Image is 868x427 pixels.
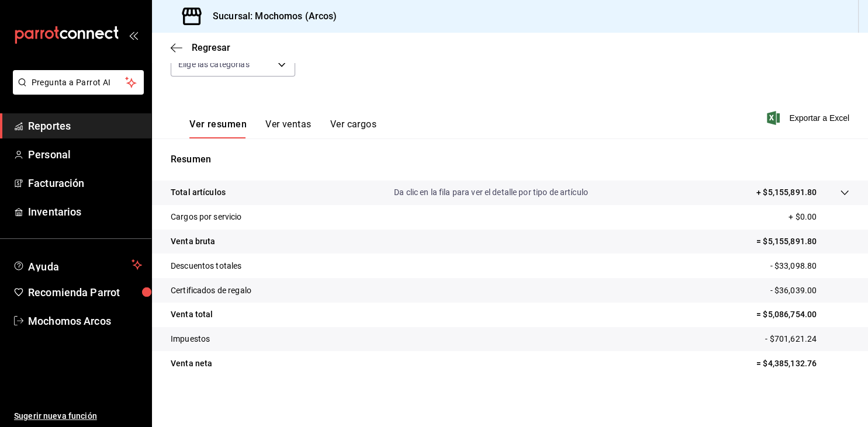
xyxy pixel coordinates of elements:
[192,42,230,53] span: Regresar
[765,333,849,345] p: - $701,621.24
[171,357,212,370] p: Venta neta
[28,313,142,329] span: Mochomos Arcos
[178,58,250,70] span: Elige las categorías
[265,119,312,138] button: Ver ventas
[756,308,849,321] p: = $5,086,754.00
[189,119,247,138] button: Ver resumen
[28,204,142,220] span: Inventarios
[769,111,849,125] button: Exportar a Excel
[14,410,142,422] span: Sugerir nueva función
[770,260,849,272] p: - $33,098.80
[756,186,817,199] p: + $5,155,891.80
[28,175,142,191] span: Facturación
[8,85,144,97] a: Pregunta a Parrot AI
[171,186,226,199] p: Total artículos
[28,147,142,162] span: Personal
[171,308,213,321] p: Venta total
[189,119,376,138] div: navigation tabs
[756,235,849,248] p: = $5,155,891.80
[789,211,849,223] p: + $0.00
[756,357,849,370] p: = $4,385,132.76
[330,119,377,138] button: Ver cargos
[32,77,126,89] span: Pregunta a Parrot AI
[28,284,142,300] span: Recomienda Parrot
[770,284,849,297] p: - $36,039.00
[13,70,144,95] button: Pregunta a Parrot AI
[394,186,588,199] p: Da clic en la fila para ver el detalle por tipo de artículo
[171,284,251,297] p: Certificados de regalo
[28,258,127,272] span: Ayuda
[171,152,849,166] p: Resumen
[171,211,242,223] p: Cargos por servicio
[171,260,241,272] p: Descuentos totales
[171,333,210,345] p: Impuestos
[129,30,138,40] button: open_drawer_menu
[203,9,337,23] h3: Sucursal: Mochomos (Arcos)
[171,42,230,53] button: Regresar
[28,118,142,134] span: Reportes
[171,235,215,248] p: Venta bruta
